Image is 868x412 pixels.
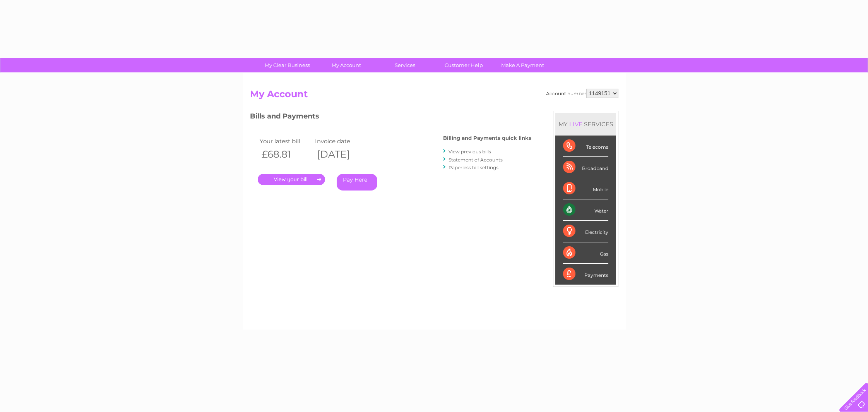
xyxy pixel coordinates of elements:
a: Customer Help [432,58,496,72]
a: Paperless bill settings [449,165,498,170]
div: Electricity [563,221,608,242]
div: Gas [563,242,608,264]
a: View previous bills [449,149,491,154]
h2: My Account [250,89,618,103]
h4: Billing and Payments quick links [443,135,531,141]
a: Services [373,58,437,72]
a: My Account [314,58,378,72]
a: Make A Payment [491,58,555,72]
a: Pay Here [337,174,377,191]
div: Water [563,199,608,221]
div: Payments [563,264,608,285]
div: Broadband [563,157,608,178]
div: Account number [546,89,618,98]
div: LIVE [568,120,584,128]
a: My Clear Business [255,58,319,72]
h3: Bills and Payments [250,111,531,124]
th: £68.81 [258,146,313,162]
div: Telecoms [563,136,608,157]
td: Your latest bill [258,136,313,146]
th: [DATE] [313,146,369,162]
div: Mobile [563,178,608,199]
a: Statement of Accounts [449,157,503,163]
td: Invoice date [313,136,369,146]
a: . [258,174,325,185]
div: MY SERVICES [555,113,616,135]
